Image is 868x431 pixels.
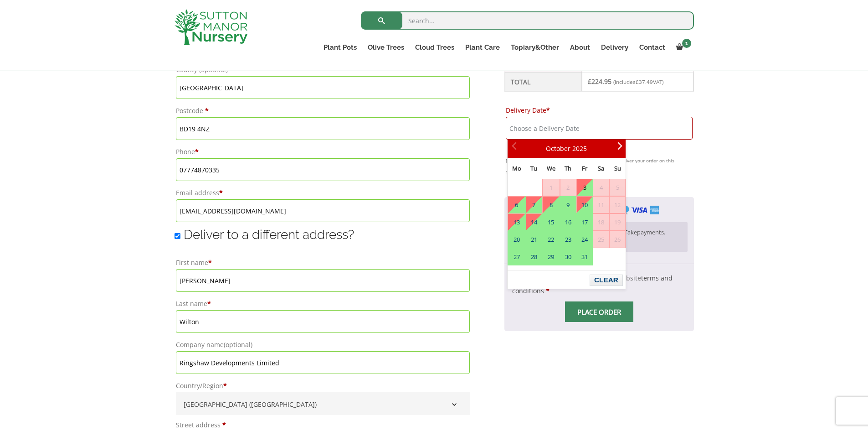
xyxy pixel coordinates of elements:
td: Available Deliveries60 [542,231,560,248]
a: Plant Pots [318,41,362,54]
a: Contact [634,41,671,54]
a: Cloud Trees [410,41,460,54]
a: 16 [560,214,576,230]
td: Available Deliveries60 [542,213,560,231]
a: 14 [526,214,542,230]
span: Monday [512,164,521,172]
a: Delivery [596,41,634,54]
th: Total [505,72,582,91]
span: 19 [610,214,625,230]
span: £ [588,77,591,86]
a: 27 [508,249,525,265]
span: 5 [610,179,625,196]
abbr: required [546,106,550,114]
span: Prev [512,145,519,152]
td: Available Deliveries59 [526,213,542,231]
span: Saturday [598,164,604,172]
td: Available Deliveries60 [560,213,576,231]
span: 12 [610,197,625,213]
span: Friday [582,164,587,172]
span: 4 [593,179,609,196]
td: Available Deliveries60 [526,231,542,248]
td: Available Deliveries59 [508,196,526,213]
span: 2025 [572,144,587,153]
a: 6 [508,197,525,213]
label: Company name [176,338,470,351]
span: 1 [682,39,691,48]
td: Available Deliveries60 [560,248,576,265]
a: 24 [577,231,592,248]
span: Deliver to a different address? [184,227,354,242]
td: Available Deliveries60 [560,231,576,248]
label: Last name [176,297,470,310]
a: Topiary&Other [505,41,565,54]
span: 11 [593,197,609,213]
span: 18 [593,214,609,230]
a: 7 [526,197,542,213]
span: 2 [560,179,576,196]
span: (optional) [224,340,252,349]
td: Available Deliveries60 [576,248,593,265]
a: Olive Trees [362,41,410,54]
a: 30 [560,249,576,265]
span: 25 [593,231,609,248]
td: Available Deliveries59 [508,213,526,231]
label: Delivery Date [506,104,693,117]
td: Available Deliveries60 [508,248,526,265]
small: [PERSON_NAME] Manor Nursery will try our best to deliver your order on this specified delivery date. [506,155,693,177]
span: Country/Region [176,392,470,415]
td: Available Deliveries60 [560,196,576,213]
input: Place order [565,301,633,322]
span: Next [614,145,621,152]
span: October [546,144,570,153]
span: 37.49 [636,78,653,85]
td: Available Deliveries59 [526,196,542,213]
a: 3 [577,179,592,196]
img: Takepayments Card Payments [606,206,659,214]
td: Available Deliveries59 [542,196,560,213]
a: 15 [543,214,560,230]
a: 17 [577,214,592,230]
span: £ [636,78,639,85]
small: (includes VAT) [613,78,663,85]
label: First name [176,256,470,269]
span: Tuesday [530,164,537,172]
a: 9 [560,197,576,213]
td: Available Deliveries60 [508,231,526,248]
a: 10 [577,197,592,213]
a: 28 [526,249,542,265]
label: Phone [176,145,470,158]
a: 13 [508,214,525,230]
a: 29 [543,249,560,265]
input: Choose a Delivery Date [506,117,693,140]
span: Wednesday [547,164,555,172]
span: 1 [543,179,560,196]
button: Clear [590,275,623,286]
label: Country/Region [176,379,470,392]
span: Thursday [565,164,571,172]
a: 31 [577,249,592,265]
span: 26 [610,231,625,248]
a: About [565,41,596,54]
a: 20 [508,231,525,248]
td: Available Deliveries60 [526,248,542,265]
a: 21 [526,231,542,248]
td: Available Deliveries60 [576,213,593,231]
a: 23 [560,231,576,248]
input: Search... [361,11,694,30]
a: 1 [671,41,694,54]
abbr: required [546,286,550,295]
bdi: 224.95 [588,77,611,86]
span: United Kingdom (UK) [180,397,466,412]
td: Available Deliveries60 [542,248,560,265]
a: 22 [543,231,560,248]
td: Available Deliveries59 [576,196,593,213]
img: logo [175,9,247,45]
td: Available Deliveries57 [576,179,593,196]
a: Plant Care [460,41,505,54]
label: Email address [176,187,470,199]
span: Sunday [614,164,621,172]
a: Next [610,141,626,156]
input: Deliver to a different address? [175,233,180,239]
label: Postcode [176,104,470,117]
